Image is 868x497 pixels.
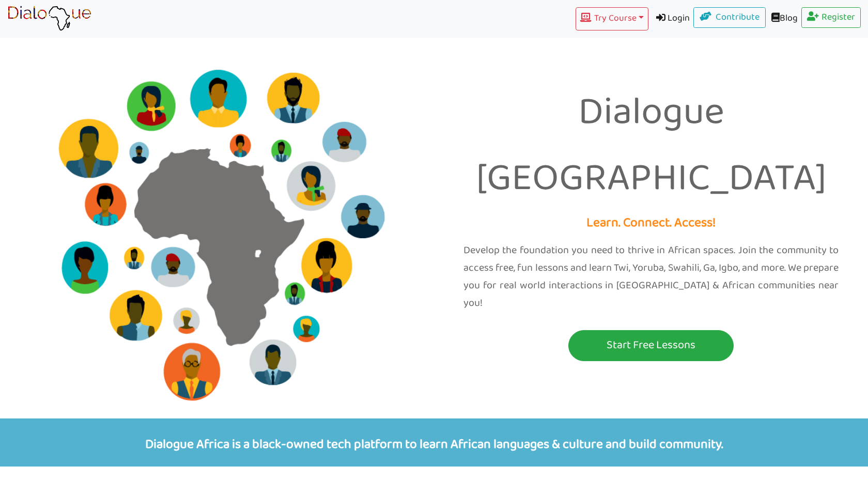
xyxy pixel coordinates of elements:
[442,81,860,212] p: Dialogue [GEOGRAPHIC_DATA]
[442,330,860,361] a: Start Free Lessons
[801,7,861,28] a: Register
[442,212,860,235] p: Learn. Connect. Access!
[571,336,731,355] p: Start Free Lessons
[7,6,91,32] img: learn African language platform app
[576,7,648,30] button: Try Course
[766,7,801,30] a: Blog
[693,7,766,28] a: Contribute
[8,418,860,467] p: Dialogue Africa is a black-owned tech platform to learn African languages & culture and build com...
[648,7,694,30] a: Login
[463,242,839,312] p: Develop the foundation you need to thrive in African spaces. Join the community to access free, f...
[568,330,734,361] button: Start Free Lessons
